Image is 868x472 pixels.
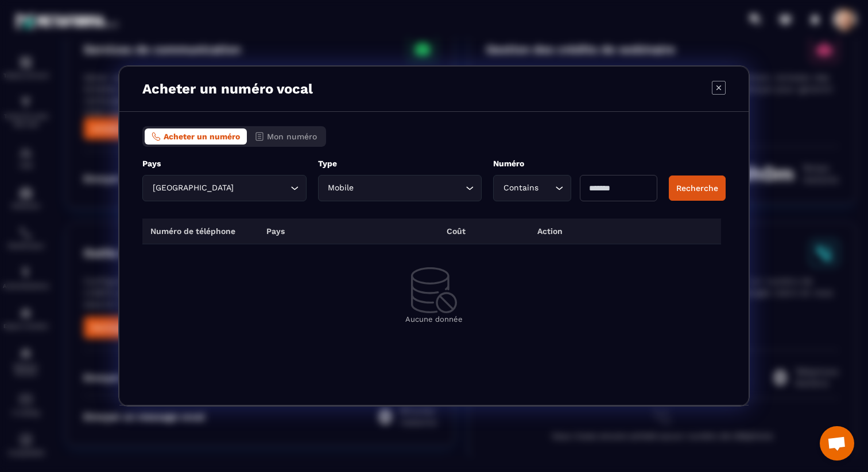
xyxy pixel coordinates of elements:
p: Aucune donnée [165,315,703,323]
div: Search for option [493,175,571,201]
div: Search for option [142,175,307,201]
span: Mon numéro [267,132,317,141]
input: Search for option [541,182,552,194]
input: Search for option [236,182,288,194]
p: Acheter un numéro vocal [142,81,313,97]
span: Acheter un numéro [164,132,240,141]
button: Mon numéro [248,128,324,145]
th: Pays [258,219,348,244]
th: Action [529,219,721,244]
span: Mobile [325,182,356,194]
button: Acheter un numéro [145,128,247,145]
th: Numéro de téléphone [142,219,258,244]
p: Pays [142,158,307,169]
input: Search for option [356,182,463,194]
th: Coût [439,219,529,244]
p: Numéro [493,158,657,169]
span: Contains [501,182,541,194]
p: Type [318,158,482,169]
div: Ouvrir le chat [820,426,854,461]
button: Recherche [669,175,726,201]
div: Search for option [318,175,482,201]
span: [GEOGRAPHIC_DATA] [150,182,236,194]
